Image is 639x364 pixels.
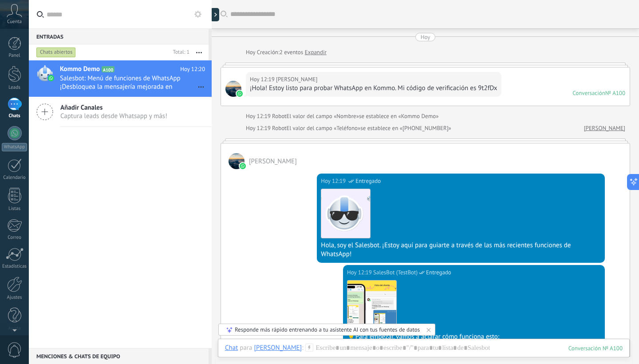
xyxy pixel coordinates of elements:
[347,281,396,329] img: 98bb4400-7cb8-402b-ad3d-8c090aad6533
[7,19,22,25] span: Cuenta
[246,48,257,57] div: Hoy
[48,75,54,81] img: waba.svg
[373,268,418,277] span: SalesBot (TestBot)
[254,344,302,352] div: Luis Ortiz
[60,74,188,91] span: Salesbot: Menú de funciones de WhatsApp ¡Desbloquea la mensajería mejorada en WhatsApp! Haz clic ...
[249,157,297,166] span: Luis Ortiz
[29,60,212,97] a: Kommo Demo A100 Hoy 12:20 Salesbot: Menú de funciones de WhatsApp ¡Desbloquea la mensajería mejor...
[287,112,359,121] span: El valor del campo «Nombre»
[189,44,209,60] button: Más
[272,124,286,132] span: Robot
[280,48,303,57] span: 2 eventos
[229,153,245,169] span: Luis Ortiz
[276,75,317,84] span: Luis Ortiz
[237,91,243,97] img: waba.svg
[302,344,303,352] span: :
[2,85,28,91] div: Leads
[426,268,451,277] span: Entregado
[2,206,28,212] div: Listas
[305,48,327,57] a: Expandir
[60,103,167,112] span: Añadir Canales
[246,124,272,133] div: Hoy 12:19
[170,48,189,57] div: Total: 1
[347,332,601,341] div: 💡Para empezar, vamos a aclarar cómo funciona esto:
[584,124,625,133] a: [PERSON_NAME]
[321,241,601,259] div: Hola, soy el Salesbot. ¡Estoy aquí para guiarte a través de las más recientes funciones de WhatsApp!
[2,235,28,241] div: Correo
[102,66,114,72] span: A100
[250,75,276,84] div: Hoy 12:19
[246,112,272,121] div: Hoy 12:19
[210,8,219,21] div: Mostrar
[240,163,246,169] img: waba.svg
[2,143,27,151] div: WhatsApp
[29,348,209,364] div: Menciones & Chats de equipo
[272,112,286,120] span: Robot
[60,65,100,74] span: Kommo Demo
[60,112,167,120] span: Captura leads desde Whatsapp y más!
[421,33,430,41] div: Hoy
[29,28,209,44] div: Entradas
[355,177,381,186] span: Entregado
[2,295,28,301] div: Ajustes
[36,47,76,58] div: Chats abiertos
[2,53,28,59] div: Panel
[321,177,347,186] div: Hoy 12:19
[359,112,438,121] span: se establece en «Kommo Demo»
[235,326,420,333] div: Responde más rápido entrenando a tu asistente AI con tus fuentes de datos
[240,344,252,352] span: para
[2,113,28,119] div: Chats
[572,89,605,97] div: Conversación
[321,189,370,238] img: 183.png
[605,89,625,97] div: № A100
[2,264,28,269] div: Estadísticas
[180,65,205,74] span: Hoy 12:20
[347,268,373,277] div: Hoy 12:19
[225,81,241,97] span: Luis Ortiz
[250,84,497,93] div: ¡Hola! Estoy listo para probar WhatsApp en Kommo. Mi código de verificación es 9t2fDx
[246,48,327,57] div: Creación:
[287,124,361,133] span: El valor del campo «Teléfono»
[2,175,28,181] div: Calendario
[568,344,623,352] div: 100
[360,124,451,133] span: se establece en «[PHONE_NUMBER]»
